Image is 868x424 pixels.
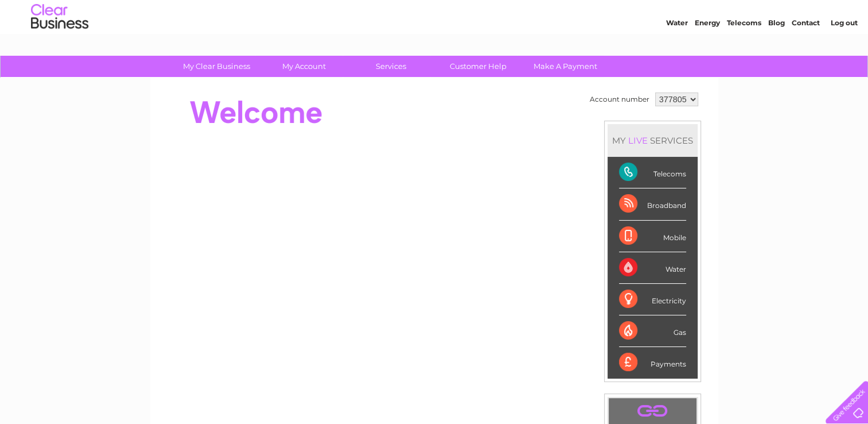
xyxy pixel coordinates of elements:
div: Water [619,252,686,284]
div: Telecoms [619,157,686,188]
a: My Clear Business [169,56,264,77]
div: MY SERVICES [608,124,698,157]
div: Mobile [619,221,686,252]
div: Clear Business is a trading name of Verastar Limited (registered in [GEOGRAPHIC_DATA] No. 3667643... [164,6,706,56]
div: Gas [619,315,686,347]
div: Electricity [619,284,686,315]
a: Make A Payment [518,56,613,77]
img: logo.png [30,30,89,65]
a: Telecoms [727,49,761,57]
a: . [612,401,694,421]
a: Customer Help [431,56,526,77]
a: Energy [695,49,720,57]
td: Account number [587,90,652,109]
a: Log out [830,49,857,57]
a: Water [666,49,688,57]
a: Services [344,56,438,77]
a: 0333 014 3131 [652,6,731,20]
div: Payments [619,347,686,378]
div: Broadband [619,188,686,220]
a: My Account [256,56,351,77]
a: Contact [792,49,820,57]
a: Blog [768,49,785,57]
div: LIVE [626,135,650,146]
